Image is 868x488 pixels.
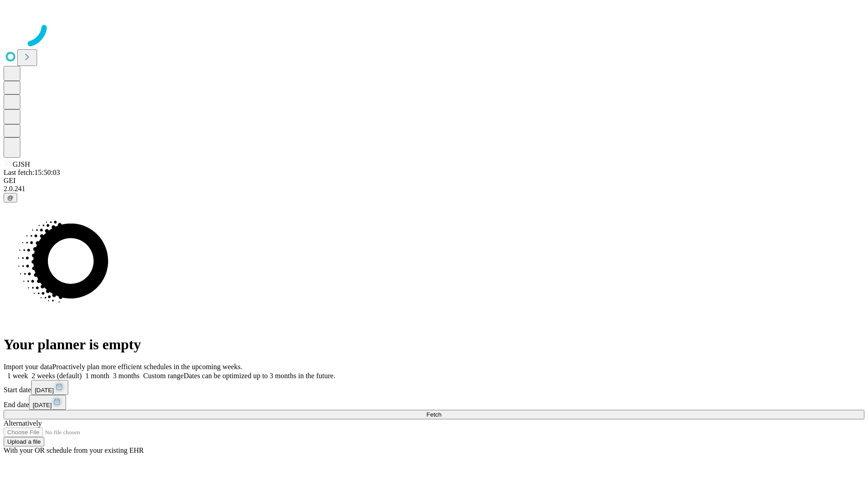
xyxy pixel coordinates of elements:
[4,363,52,371] span: Import your data
[7,372,28,380] span: 1 week
[33,402,52,408] span: [DATE]
[29,395,66,410] button: [DATE]
[52,363,242,371] span: Proactively plan more efficient schedules in the upcoming weeks.
[4,169,60,176] span: Last fetch: 15:50:03
[4,185,864,193] div: 2.0.241
[32,372,82,380] span: 2 weeks (default)
[143,372,184,380] span: Custom range
[85,372,109,380] span: 1 month
[31,380,68,395] button: [DATE]
[4,446,144,454] span: With your OR schedule from your existing EHR
[184,372,335,380] span: Dates can be optimized up to 3 months in the future.
[35,387,54,394] span: [DATE]
[4,380,864,395] div: Start date
[4,437,44,446] button: Upload a file
[4,410,864,419] button: Fetch
[4,395,864,410] div: End date
[4,177,864,185] div: GEI
[4,193,17,202] button: @
[113,372,140,380] span: 3 months
[4,336,864,353] h1: Your planner is empty
[13,160,30,168] span: GJSH
[426,411,441,418] span: Fetch
[4,419,42,427] span: Alternatively
[7,194,14,201] span: @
